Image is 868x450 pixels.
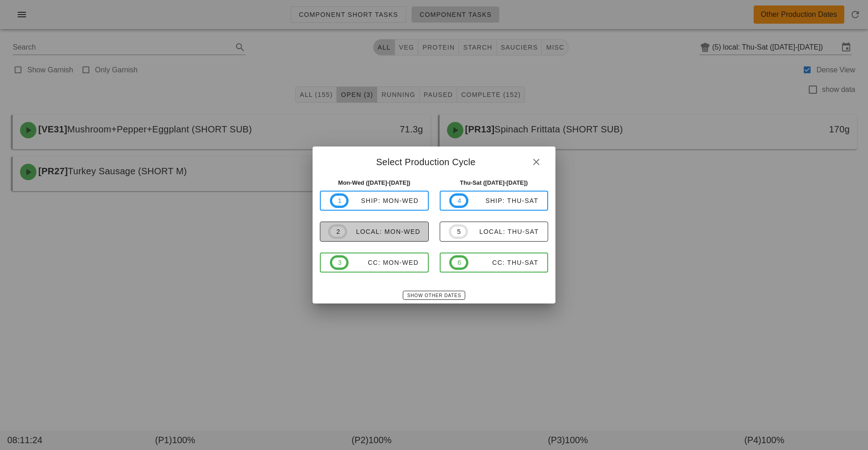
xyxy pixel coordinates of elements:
[403,291,465,300] button: Show Other Dates
[336,227,339,237] span: 2
[349,259,419,266] div: CC: Mon-Wed
[349,197,419,204] div: ship: Mon-Wed
[440,191,549,211] button: 4ship: Thu-Sat
[440,222,549,242] button: 5local: Thu-Sat
[338,258,341,268] span: 3
[468,197,539,204] div: ship: Thu-Sat
[468,259,539,266] div: CC: Thu-Sat
[460,179,528,186] strong: Thu-Sat ([DATE]-[DATE])
[468,228,539,235] div: local: Thu-Sat
[407,293,461,298] span: Show Other Dates
[457,196,461,206] span: 4
[313,147,555,175] div: Select Production Cycle
[440,253,549,273] button: 6CC: Thu-Sat
[457,258,461,268] span: 6
[347,228,421,235] div: local: Mon-Wed
[338,179,411,186] strong: Mon-Wed ([DATE]-[DATE])
[457,227,460,237] span: 5
[320,222,429,242] button: 2local: Mon-Wed
[338,196,341,206] span: 1
[320,253,429,273] button: 3CC: Mon-Wed
[320,191,429,211] button: 1ship: Mon-Wed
